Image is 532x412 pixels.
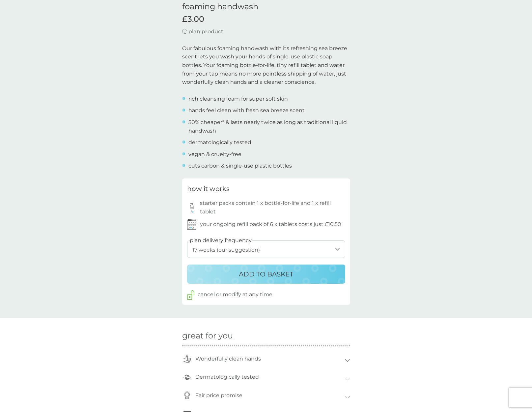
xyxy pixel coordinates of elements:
[188,150,241,159] p: vegan & cruelty-free
[182,15,204,24] span: £3.00
[183,392,191,399] img: coin-icon.svg
[187,265,345,284] button: ADD TO BASKET
[188,95,288,103] p: rich cleansing foam for super soft skin
[192,388,246,403] p: Fair price promise
[182,331,350,341] h2: great for you
[200,220,341,229] p: your ongoing refill pack of 6 x tablets costs just £10.50
[188,118,350,135] p: 50% cheaper* & lasts nearly twice as long as traditional liquid handwash
[198,290,272,299] p: cancel or modify at any time
[182,2,350,12] h1: foaming handwash
[188,162,292,170] p: cuts carbon & single-use plastic bottles
[239,269,293,279] p: ADD TO BASKET
[183,373,191,381] img: sensitive-dermo-tested-icon.svg
[190,236,252,245] label: plan delivery frequency
[192,351,264,366] p: Wonderfully clean hands
[187,183,230,194] h3: how it works
[188,27,223,36] p: plan product
[200,199,345,216] p: starter packs contain 1 x bottle-for-life and 1 x refill tablet
[192,369,262,385] p: Dermatologically tested
[188,138,251,147] p: dermatologically tested
[183,355,191,363] img: thumbs-up-icon.svg
[188,106,305,115] p: hands feel clean with fresh sea breeze scent
[182,44,350,86] p: Our fabulous foaming handwash with its refreshing sea breeze scent lets you wash your hands of si...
